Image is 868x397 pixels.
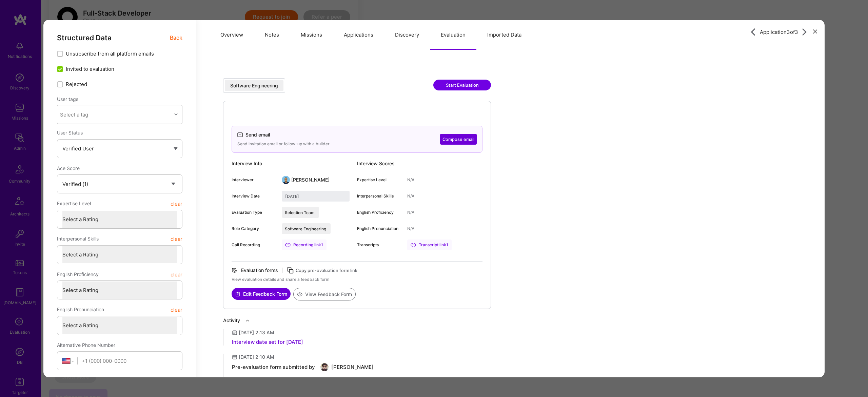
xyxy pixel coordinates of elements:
span: Structured Data [57,34,112,42]
div: Transcripts [357,242,402,248]
span: Unsubscribe from all platform emails [66,50,154,57]
button: Applications [333,20,384,50]
div: Pre-evaluation form submitted by [232,364,315,371]
span: Interpersonal Skills [57,233,99,245]
span: Rejected [66,81,87,88]
div: Transcript link 1 [407,239,452,250]
div: Interviewer [232,177,276,183]
div: N/A [407,177,414,183]
div: [DATE] 2:13 AM [239,329,274,336]
div: Send email [245,131,270,138]
button: Notes [254,20,290,50]
i: icon ArrowRight [801,28,809,36]
div: Interview Info [232,158,357,169]
button: Overview [210,20,254,50]
button: Discovery [384,20,430,50]
button: clear [171,268,182,280]
button: clear [171,197,182,210]
div: Call Recording [232,242,276,248]
i: icon Copy [287,266,294,274]
img: caret [174,147,178,150]
span: Verified User [62,145,94,152]
div: N/A [407,209,414,215]
span: Ace Score [57,165,80,171]
button: Edit Feedback Form [232,288,291,300]
a: Transcript link1 [407,239,452,250]
div: modal [43,20,825,377]
button: clear [171,304,182,316]
span: Application 3 of 3 [760,28,798,35]
div: Copy pre-evaluation form link [296,267,357,274]
input: +1 (000) 000-0000 [82,352,177,369]
img: User Avatar [320,363,329,371]
button: Imported Data [476,20,532,50]
div: [DATE] 2:10 AM [239,354,274,360]
div: Interview Scores [357,158,482,169]
div: View evaluation details and share a feedback form [232,276,482,283]
button: Missions [290,20,333,50]
div: Role Category [232,226,276,232]
span: Invited to evaluation [66,65,114,72]
div: Evaluation forms [241,267,278,274]
button: Compose email [440,134,477,145]
div: Select a tag [60,111,88,118]
button: Evaluation [430,20,476,50]
div: Evaluation Type [232,209,276,215]
i: icon Chevron [174,113,178,116]
div: Interpersonal Skills [357,193,402,199]
img: User Avatar [282,176,290,184]
button: clear [171,233,182,245]
span: Expertise Level [57,197,91,210]
div: English Pronunciation [357,226,402,232]
a: Edit Feedback Form [232,288,291,300]
button: Start Evaluation [433,80,491,90]
div: Recording link 1 [282,239,327,250]
label: User tags [57,96,78,102]
div: Expertise Level [357,177,402,183]
i: icon Close [813,29,817,33]
a: Recording link1 [282,239,327,250]
div: English Proficiency [357,209,402,215]
span: English Pronunciation [57,304,104,316]
div: N/A [407,193,414,199]
button: View Feedback Form [293,288,356,300]
div: Interview date set for [DATE] [232,339,303,346]
span: English Proficiency [57,268,99,280]
div: Send invitation email or follow-up with a builder [237,141,330,147]
div: [PERSON_NAME] [331,364,374,371]
div: Interview Date [232,193,276,199]
div: N/A [407,226,414,232]
div: Activity [223,317,240,324]
i: icon ArrowRight [749,28,757,36]
div: [PERSON_NAME] [291,176,330,183]
span: Alternative Phone Number [57,342,115,348]
span: User Status [57,130,83,135]
div: Software Engineering [230,82,278,89]
span: Back [170,34,182,42]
